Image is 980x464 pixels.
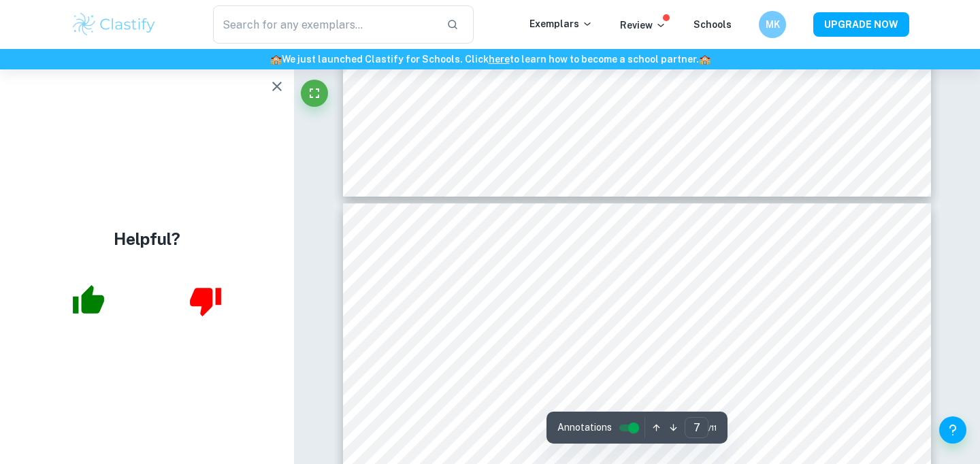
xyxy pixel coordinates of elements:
p: Exemplars [529,16,593,31]
p: Review [620,18,666,33]
a: here [489,54,510,65]
a: Schools [693,19,732,30]
span: 🏫 [699,54,710,65]
h6: MK [765,17,781,32]
h4: Helpful? [114,227,180,251]
button: Fullscreen [301,80,328,107]
h6: We just launched Clastify for Schools. Click to learn how to become a school partner. [3,52,977,67]
span: 🏫 [270,54,282,65]
span: / 11 [708,422,717,434]
button: MK [759,11,786,38]
img: Clastify logo [71,11,157,38]
input: Search for any exemplars... [213,5,436,44]
button: Help and Feedback [939,416,966,444]
button: UPGRADE NOW [813,12,909,37]
span: Annotations [557,420,612,435]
